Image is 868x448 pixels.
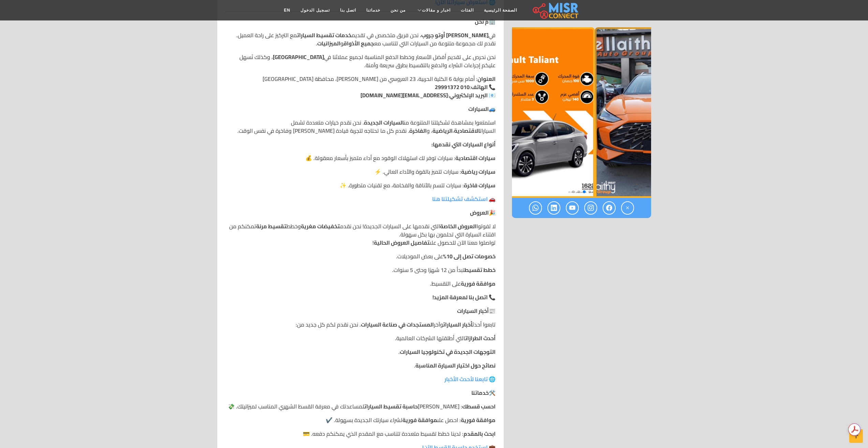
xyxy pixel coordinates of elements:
[468,104,489,114] strong: السيارات
[225,348,496,356] p: .
[361,4,385,17] a: خدماتنا
[364,117,404,128] strong: السيارات الجديدة
[409,126,427,136] strong: الفاخرة
[415,360,496,371] strong: نصائح حول اختيار السيارة المناسبة
[361,90,448,100] a: [EMAIL_ADDRESS][DOMAIN_NAME]
[435,82,470,92] a: 010 29991372
[431,139,496,149] strong: أنواع السيارات التي نقدمها:
[421,30,488,40] strong: [PERSON_NAME] أوتو جروب
[449,90,496,100] strong: 📧 البريد الإلكتروني
[225,334,496,342] p: التي أطلقتها الشركات العالمية.
[479,4,522,17] a: الصفحة الرئيسية
[583,190,586,193] span: Go to slide 2
[343,38,374,48] strong: جميع الأذواق
[595,27,734,198] img: الليثي أوتو جروب
[443,319,472,330] strong: أخبار السيارات
[225,208,496,217] p: 🎉
[225,222,496,247] p: لا تفوتوا التي نقدمها على السيارات الجديدة! نحن نقدم وخطط تمكنكم من اقتناء السيارة التي تحلمون به...
[225,416,496,424] p: : احصل على لشراء سيارتك الجديدة بسهولة. ✔️
[400,347,496,357] strong: التوجهات الجديدة في تكنولوجيا السيارات
[454,126,480,136] strong: الاقتصادية
[465,265,496,275] strong: خطط تقسيط
[225,118,496,135] p: استمتعوا بمشاهدة تشكيلتنا المتنوعة من . نحن نقدم خيارات متعددة تشمل السيارات ، ، و . نقدم كل ما ت...
[461,167,496,177] strong: سيارات رياضية
[225,53,496,69] p: نحن نحرص على تقديم أفضل الأسعار وخطط الدفع المناسبة لجميع عملائنا في ، وكذلك نُسهل عليكم إجراءات ...
[470,207,489,218] strong: العروض
[465,333,496,343] strong: أحدث الطرازات
[364,401,418,411] strong: حاسبة تقسيط السيارات
[301,221,340,231] strong: تخفيضات مغرية
[225,168,496,176] p: : سيارات تتميز بالقوة والأداء العالي. ⚡
[432,194,496,204] a: 🚗 استكشف تشكيلتنا هنا
[279,4,296,17] a: EN
[455,153,496,163] strong: سيارات اقتصادية
[295,4,335,17] a: تسجيل الدخول
[456,27,595,198] div: 3 / 4
[273,52,324,62] strong: [GEOGRAPHIC_DATA]
[461,415,496,425] strong: موافقة فورية
[595,27,734,198] div: 2 / 4
[225,266,496,274] p: تبدأ من 12 شهرًا وحتى 5 سنوات.
[461,278,496,289] strong: موافقة فورية
[422,7,451,13] span: اخبار و مقالات
[464,429,496,439] strong: ابحث بالمقدم
[225,430,496,438] p: : لدينا خطط تقسيط متعددة تتناسب مع المقدم الذي يمكنكم دفعه. 💳
[432,126,453,136] strong: الرياضية
[317,38,340,48] strong: الميزانيات
[533,2,578,19] img: main.misr_connect
[225,279,496,288] p: على التقسيط.
[225,181,496,189] p: : سيارات تتسم بالأناقة والفخامة، مع تقنيات متطورة. ✨
[361,319,434,330] strong: المستجدات في صناعة السيارات
[225,31,496,47] p: في ، نحن فريق متخصص في تقديم مع التركيز على راحة العميل. نقدم لك مجموعة متنوعة من السيارات التي ت...
[225,17,496,26] p: 🏢
[225,402,496,410] p: : [PERSON_NAME] لمساعدتك في معرفة القسط الشهري المناسب لميزانيتك. 💸
[457,306,489,316] strong: أخبار السيارات
[462,401,496,411] strong: احسب قسطك
[225,307,496,315] p: 📰
[440,221,476,231] strong: العروض الخاصة
[297,30,352,40] strong: خدمات تقسيط السيارات
[335,4,361,17] a: اتصل بنا
[444,374,496,384] a: 🌐 تابعنا لأحدث الأخبار
[385,4,411,17] a: من نحن
[471,388,489,398] strong: خدماتنا
[374,237,430,248] strong: تفاصيل العروض الحالية
[256,221,286,231] strong: تقسيط مرنة
[225,252,496,260] p: على بعض الموديلات.
[411,4,456,17] a: اخبار و مقالات
[225,105,496,113] p: 🚙
[477,74,496,84] strong: العنوان
[572,190,575,193] span: Go to slide 4
[225,361,496,370] p: .
[225,389,496,397] p: 🛠️
[588,190,591,193] span: Go to slide 1
[464,180,496,190] strong: سيارات فاخرة
[443,251,496,261] strong: خصومات تصل إلى 10%
[471,82,496,92] strong: 📞 الهاتف
[456,27,595,198] img: الليثي أوتو جروب
[432,292,496,302] a: 📞 اتصل بنا لمعرفة المزيد!
[456,4,479,17] a: الفئات
[402,415,437,425] strong: موافقة فورية
[225,75,496,99] p: : أمام بوابة 6 الكلية الحربية، 23 العروسي من [PERSON_NAME]، محافظة [GEOGRAPHIC_DATA] : :
[225,154,496,162] p: : سيارات توفر لك استهلاك الوقود مع أداء متميز بأسعار معقولة. 💰
[225,320,496,329] p: تابعوا أحدث وآخر . نحن نقدم لكم كل جديد من:
[577,190,580,193] span: Go to slide 3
